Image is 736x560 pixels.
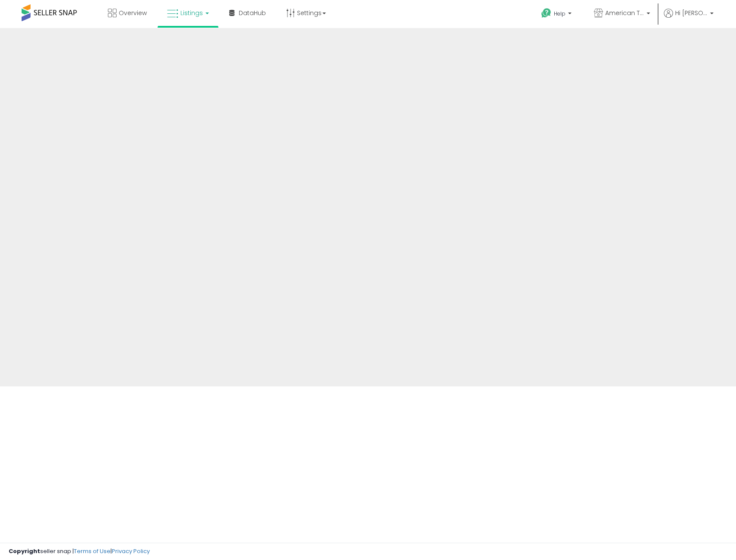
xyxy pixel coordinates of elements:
span: DataHub [239,9,266,17]
span: American Telecom Headquarters [605,9,644,17]
span: Help [554,10,565,17]
a: Hi [PERSON_NAME] [664,9,714,28]
i: Get Help [541,8,552,19]
a: Help [534,1,580,28]
span: Listings [180,9,203,17]
span: Hi [PERSON_NAME] [675,9,708,17]
span: Overview [119,9,147,17]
